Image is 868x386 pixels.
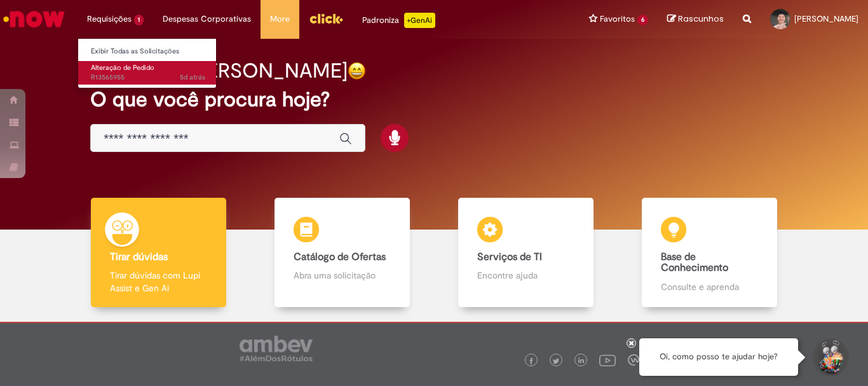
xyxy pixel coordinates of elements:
a: Exibir Todas as Solicitações [78,45,218,59]
a: Tirar dúvidas Tirar dúvidas com Lupi Assist e Gen Ai [67,198,250,308]
img: logo_footer_workplace.png [628,354,639,366]
p: Encontre ajuda [477,269,574,282]
span: Rascunhos [678,13,724,25]
span: More [270,13,290,25]
span: Favoritos [600,13,635,25]
a: Catálogo de Ofertas Abra uma solicitação [250,198,434,308]
img: logo_footer_twitter.png [553,358,559,364]
img: ServiceNow [1,6,67,32]
a: Rascunhos [667,13,724,25]
img: logo_footer_facebook.png [528,358,534,364]
ul: Requisições [78,38,217,88]
div: Padroniza [362,13,435,28]
a: Serviços de TI Encontre ajuda [434,198,618,308]
time: 25/09/2025 11:01:01 [180,72,205,82]
img: happy-face.png [348,62,366,80]
h2: Boa tarde, [PERSON_NAME] [90,60,348,82]
p: Tirar dúvidas com Lupi Assist e Gen Ai [110,269,207,294]
b: Catálogo de Ofertas [294,251,386,263]
span: 1 [134,15,144,25]
img: logo_footer_linkedin.png [578,357,585,365]
span: [PERSON_NAME] [794,13,858,24]
a: Aberto R13565955 : Alteração de Pedido [78,61,218,85]
b: Base de Conhecimento [661,251,728,275]
img: logo_footer_ambev_rotulo_gray.png [240,336,313,361]
span: R13565955 [91,72,205,83]
img: click_logo_yellow_360x200.png [309,9,343,28]
img: logo_footer_youtube.png [599,352,616,368]
p: Consulte e aprenda [661,280,757,293]
span: 5d atrás [180,72,205,82]
div: Oi, como posso te ajudar hoje? [639,338,798,376]
p: Abra uma solicitação [294,269,390,282]
b: Serviços de TI [477,251,542,263]
a: Base de Conhecimento Consulte e aprenda [618,198,801,308]
b: Tirar dúvidas [110,251,168,263]
span: 6 [637,15,648,25]
button: Iniciar Conversa de Suporte [811,338,849,376]
p: +GenAi [404,13,435,28]
span: Alteração de Pedido [91,63,154,72]
span: Despesas Corporativas [163,13,251,25]
h2: O que você procura hoje? [90,88,778,111]
span: Requisições [87,13,132,25]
